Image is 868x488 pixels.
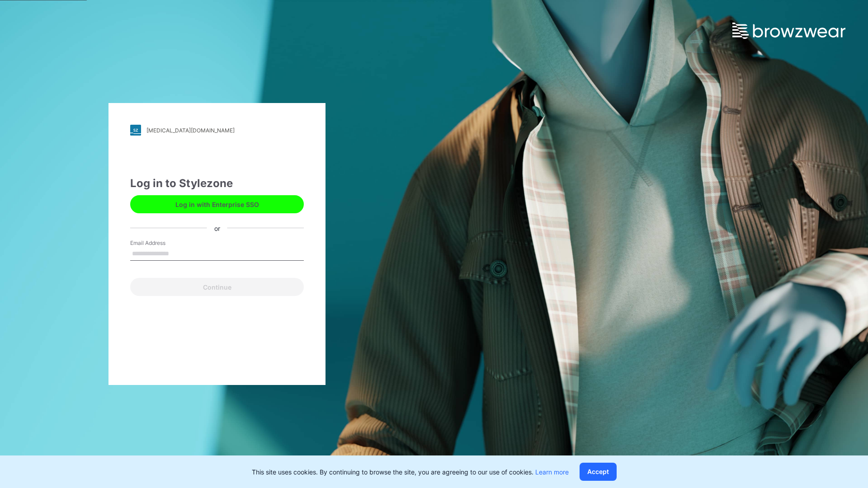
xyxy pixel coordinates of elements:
[130,125,304,136] a: [MEDICAL_DATA][DOMAIN_NAME]
[732,23,845,39] img: browzwear-logo.e42bd6dac1945053ebaf764b6aa21510.svg
[207,223,227,233] div: or
[146,127,235,134] div: [MEDICAL_DATA][DOMAIN_NAME]
[130,239,193,247] label: Email Address
[130,175,304,192] div: Log in to Stylezone
[130,125,141,136] img: stylezone-logo.562084cfcfab977791bfbf7441f1a819.svg
[252,467,569,477] p: This site uses cookies. By continuing to browse the site, you are agreeing to our use of cookies.
[580,463,617,481] button: Accept
[535,468,569,476] a: Learn more
[130,195,304,213] button: Log in with Enterprise SSO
